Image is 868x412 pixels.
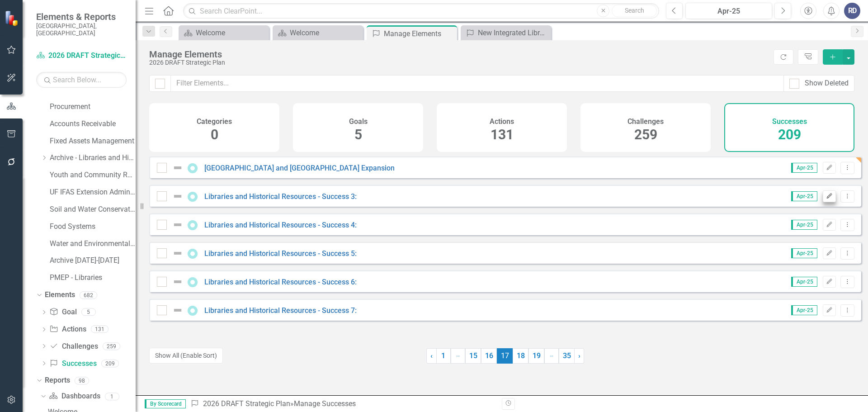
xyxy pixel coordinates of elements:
[50,222,136,232] a: Food Systems
[349,118,368,126] h4: Goals
[49,324,86,335] a: Actions
[183,3,659,19] input: Search ClearPoint...
[50,187,136,198] a: UF IFAS Extension Administration
[491,127,514,142] span: 131
[559,348,575,364] a: 35
[101,360,119,367] div: 209
[50,170,136,180] a: Youth and Community Resources
[149,49,769,59] div: Manage Elements
[204,278,357,286] a: Libraries and Historical Resources - Success 6:
[791,305,817,315] span: Apr-25
[36,11,127,22] span: Elements & Reports
[36,22,127,37] small: [GEOGRAPHIC_DATA], [GEOGRAPHIC_DATA]
[490,118,514,126] h4: Actions
[149,59,769,66] div: 2026 DRAFT Strategic Plan
[50,119,136,129] a: Accounts Receivable
[791,220,817,230] span: Apr-25
[197,118,232,126] h4: Categories
[49,307,76,317] a: Goal
[204,249,357,258] a: Libraries and Historical Resources - Success 5:
[172,276,183,287] img: Not Defined
[465,348,481,364] a: 15
[497,348,513,364] span: 17
[172,191,183,202] img: Not Defined
[791,248,817,258] span: Apr-25
[5,10,20,26] img: ClearPoint Strategy
[172,219,183,230] img: Not Defined
[50,153,136,163] a: Archive - Libraries and Historical Resources
[478,27,549,38] div: New Integrated Library System
[772,118,807,126] h4: Successes
[481,348,497,364] a: 16
[36,51,127,61] a: 2026 DRAFT Strategic Plan
[49,359,96,369] a: Successes
[170,75,784,92] input: Filter Elements...
[275,27,361,38] a: Welcome
[513,348,528,364] a: 18
[791,163,817,173] span: Apr-25
[45,375,70,386] a: Reports
[203,399,290,408] a: 2026 DRAFT Strategic Plan
[172,162,183,173] img: Not Defined
[50,102,136,112] a: Procurement
[436,348,451,364] a: 1
[625,7,644,14] span: Search
[172,305,183,316] img: Not Defined
[196,27,267,38] div: Welcome
[181,27,267,38] a: Welcome
[354,127,362,142] span: 5
[105,393,119,400] div: 1
[211,127,218,142] span: 0
[91,326,108,333] div: 131
[103,342,120,350] div: 259
[145,399,186,408] span: By Scorecard
[290,27,361,38] div: Welcome
[50,273,136,283] a: PMEP - Libraries
[634,127,657,142] span: 259
[463,27,549,38] a: New Integrated Library System
[430,351,433,360] span: ‹
[805,78,849,89] div: Show Deleted
[80,291,97,299] div: 682
[81,308,96,316] div: 5
[685,3,772,19] button: Apr-25
[190,399,495,409] div: » Manage Successes
[50,136,136,147] a: Fixed Assets Management
[204,164,395,172] a: [GEOGRAPHIC_DATA] and [GEOGRAPHIC_DATA] Expansion
[578,351,580,360] span: ›
[204,192,357,201] a: Libraries and Historical Resources - Success 3:
[50,256,136,266] a: Archive [DATE]-[DATE]
[778,127,801,142] span: 209
[384,28,455,39] div: Manage Elements
[49,341,98,352] a: Challenges
[50,204,136,215] a: Soil and Water Conservation District
[844,3,860,19] button: RD
[204,306,357,315] a: Libraries and Historical Resources - Success 7:
[45,290,75,300] a: Elements
[149,348,223,364] button: Show All (Enable Sort)
[791,191,817,201] span: Apr-25
[791,277,817,287] span: Apr-25
[627,118,664,126] h4: Challenges
[528,348,544,364] a: 19
[49,391,100,402] a: Dashboards
[172,248,183,259] img: Not Defined
[689,6,769,17] div: Apr-25
[612,5,657,17] button: Search
[204,221,357,229] a: Libraries and Historical Resources - Success 4:
[36,72,127,88] input: Search Below...
[50,239,136,249] a: Water and Environmental Resources
[75,377,89,384] div: 98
